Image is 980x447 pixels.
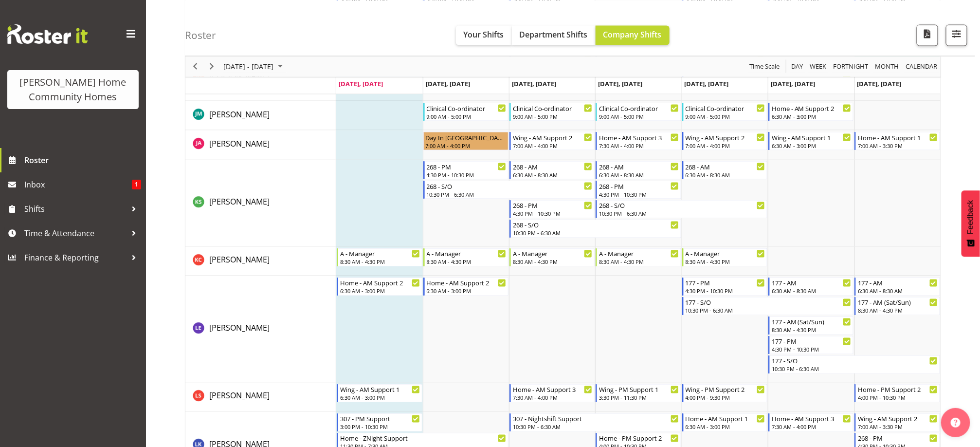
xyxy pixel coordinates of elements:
[340,249,419,259] div: A - Manager
[946,24,967,46] button: Filter Shifts
[686,162,765,171] div: 268 - AM
[768,355,940,374] div: Laura Ellis"s event - 177 - S/O Begin From Saturday, August 16, 2025 at 10:30:00 PM GMT+12:00 End...
[858,394,937,402] div: 4:00 PM - 10:30 PM
[858,287,937,295] div: 6:30 AM - 8:30 AM
[854,278,940,296] div: Laura Ellis"s event - 177 - AM Begin From Sunday, August 17, 2025 at 6:30:00 AM GMT+12:00 Ends At...
[132,180,141,189] span: 1
[748,60,780,73] span: Time Scale
[772,326,851,334] div: 8:30 AM - 4:30 PM
[962,190,980,257] button: Feedback - Show survey
[337,278,422,296] div: Laura Ellis"s event - Home - AM Support 2 Begin From Monday, August 11, 2025 at 6:30:00 AM GMT+12...
[509,132,595,150] div: Julius Antonio"s event - Wing - AM Support 2 Begin From Wednesday, August 13, 2025 at 7:00:00 AM ...
[513,210,592,218] div: 4:30 PM - 10:30 PM
[603,29,662,39] span: Company Shifts
[456,25,512,45] button: Your Shifts
[904,60,939,73] button: Month
[686,414,765,424] div: Home - AM Support 1
[209,390,270,402] a: [PERSON_NAME]
[858,307,937,315] div: 8:30 AM - 4:30 PM
[427,249,506,259] div: A - Manager
[686,307,852,315] div: 10:30 PM - 6:30 AM
[464,29,504,39] span: Your Shifts
[599,162,678,171] div: 268 - AM
[509,384,595,403] div: Liezl Sanchez"s event - Home - AM Support 3 Begin From Wednesday, August 13, 2025 at 7:30:00 AM G...
[772,423,851,431] div: 7:30 AM - 4:00 PM
[596,132,681,150] div: Julius Antonio"s event - Home - AM Support 3 Begin From Thursday, August 14, 2025 at 7:30:00 AM G...
[337,413,422,432] div: Lovejot Kaur"s event - 307 - PM Support Begin From Monday, August 11, 2025 at 3:00:00 PM GMT+12:0...
[209,196,270,208] a: [PERSON_NAME]
[599,394,678,402] div: 3:30 PM - 11:30 PM
[599,132,678,142] div: Home - AM Support 3
[209,109,270,120] span: [PERSON_NAME]
[686,112,765,120] div: 9:00 AM - 5:00 PM
[340,414,419,424] div: 307 - PM Support
[768,132,853,150] div: Julius Antonio"s event - Wing - AM Support 1 Begin From Saturday, August 16, 2025 at 6:30:00 AM G...
[686,171,765,179] div: 6:30 AM - 8:30 AM
[509,220,681,238] div: Katrina Shaw"s event - 268 - S/O Begin From Wednesday, August 13, 2025 at 10:30:00 PM GMT+12:00 E...
[513,229,679,237] div: 10:30 PM - 6:30 AM
[686,423,765,431] div: 6:30 AM - 3:00 PM
[682,278,767,296] div: Laura Ellis"s event - 177 - PM Begin From Friday, August 15, 2025 at 4:30:00 PM GMT+12:00 Ends At...
[185,276,336,383] td: Laura Ellis resource
[185,29,216,40] h4: Roster
[686,287,765,295] div: 4:30 PM - 10:30 PM
[340,258,419,266] div: 8:30 AM - 4:30 PM
[686,249,765,259] div: A - Manager
[599,210,765,218] div: 10:30 PM - 6:30 AM
[209,254,270,266] a: [PERSON_NAME]
[512,25,596,45] button: Department Shifts
[7,24,88,44] img: Rosterit website logo
[24,202,127,216] span: Shifts
[423,278,508,296] div: Laura Ellis"s event - Home - AM Support 2 Begin From Tuesday, August 12, 2025 at 6:30:00 AM GMT+1...
[209,197,270,207] span: [PERSON_NAME]
[808,60,828,73] button: Timeline Week
[854,384,940,403] div: Liezl Sanchez"s event - Home - PM Support 2 Begin From Sunday, August 17, 2025 at 4:00:00 PM GMT+...
[426,132,506,142] div: Day In [GEOGRAPHIC_DATA]
[423,103,508,121] div: Johanna Molina"s event - Clinical Co-ordinator Begin From Tuesday, August 12, 2025 at 9:00:00 AM ...
[513,249,592,259] div: A - Manager
[24,153,141,168] span: Roster
[423,248,508,267] div: Kirsty Crossley"s event - A - Manager Begin From Tuesday, August 12, 2025 at 8:30:00 AM GMT+12:00...
[858,414,937,424] div: Wing - AM Support 2
[599,103,678,113] div: Clinical Co-ordinator
[185,130,336,160] td: Julius Antonio resource
[858,142,937,149] div: 7:00 AM - 3:30 PM
[768,336,853,354] div: Laura Ellis"s event - 177 - PM Begin From Saturday, August 16, 2025 at 4:30:00 PM GMT+12:00 Ends ...
[772,132,851,142] div: Wing - AM Support 1
[185,160,336,247] td: Katrina Shaw resource
[686,278,765,288] div: 177 - PM
[427,258,506,266] div: 8:30 AM - 4:30 PM
[768,278,853,296] div: Laura Ellis"s event - 177 - AM Begin From Saturday, August 16, 2025 at 6:30:00 AM GMT+12:00 Ends ...
[599,181,678,191] div: 268 - PM
[513,171,592,179] div: 6:30 AM - 8:30 AM
[513,162,592,171] div: 268 - AM
[209,323,270,334] span: [PERSON_NAME]
[686,385,765,394] div: Wing - PM Support 2
[512,79,556,88] span: [DATE], [DATE]
[809,60,827,73] span: Week
[426,79,470,88] span: [DATE], [DATE]
[682,297,854,316] div: Laura Ellis"s event - 177 - S/O Begin From Friday, August 15, 2025 at 10:30:00 PM GMT+12:00 Ends ...
[513,142,592,149] div: 7:00 AM - 4:00 PM
[772,356,938,366] div: 177 - S/O
[772,112,851,120] div: 6:30 AM - 3:00 PM
[185,247,336,276] td: Kirsty Crossley resource
[209,391,270,401] span: [PERSON_NAME]
[596,161,681,180] div: Katrina Shaw"s event - 268 - AM Begin From Thursday, August 14, 2025 at 6:30:00 AM GMT+12:00 Ends...
[598,79,642,88] span: [DATE], [DATE]
[854,413,940,432] div: Lovejot Kaur"s event - Wing - AM Support 2 Begin From Sunday, August 17, 2025 at 7:00:00 AM GMT+1...
[513,423,679,431] div: 10:30 PM - 6:30 AM
[772,336,851,346] div: 177 - PM
[682,132,767,150] div: Julius Antonio"s event - Wing - AM Support 2 Begin From Friday, August 15, 2025 at 7:00:00 AM GMT...
[339,79,383,88] span: [DATE], [DATE]
[596,181,681,199] div: Katrina Shaw"s event - 268 - PM Begin From Thursday, August 14, 2025 at 4:30:00 PM GMT+12:00 Ends...
[337,384,422,403] div: Liezl Sanchez"s event - Wing - AM Support 1 Begin From Monday, August 11, 2025 at 6:30:00 AM GMT+...
[340,433,506,443] div: Home - ZNight Support
[686,103,765,113] div: Clinical Co-ordinator
[340,287,419,295] div: 6:30 AM - 3:00 PM
[513,385,592,394] div: Home - AM Support 3
[772,142,851,149] div: 6:30 AM - 3:00 PM
[599,249,678,259] div: A - Manager
[509,413,681,432] div: Lovejot Kaur"s event - 307 - Nightshift Support Begin From Wednesday, August 13, 2025 at 10:30:00...
[832,60,869,73] span: Fortnight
